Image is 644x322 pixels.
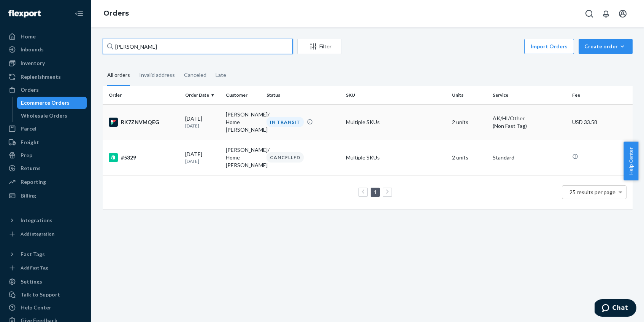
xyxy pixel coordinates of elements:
td: USD 33.58 [569,104,633,140]
button: Open notifications [598,6,614,21]
td: [PERSON_NAME]/ Home [PERSON_NAME] [223,140,263,175]
div: IN TRANSIT [266,117,304,127]
div: Orders [21,86,39,94]
button: Import Orders [524,39,574,54]
a: Orders [5,84,87,96]
th: Order [103,86,182,104]
a: Ecommerce Orders [17,97,87,109]
img: Flexport logo [8,10,41,18]
td: Multiple SKUs [343,104,449,140]
button: Fast Tags [5,248,87,260]
div: Add Fast Tag [21,265,48,271]
th: SKU [343,86,449,104]
button: Filter [297,39,341,54]
div: [DATE] [185,150,220,164]
ol: breadcrumbs [97,3,135,25]
a: Reporting [5,176,87,188]
td: 2 units [449,140,490,175]
th: Order Date [182,86,223,104]
div: Fast Tags [21,250,45,258]
div: Filter [298,43,341,50]
a: Settings [5,276,87,288]
div: Wholesale Orders [21,112,67,120]
div: Replenishments [21,73,61,81]
div: Ecommerce Orders [21,99,70,107]
div: CANCELLED [266,152,304,163]
a: Inventory [5,57,87,69]
a: Add Integration [5,230,87,239]
p: [DATE] [185,123,220,129]
div: Create order [584,43,627,50]
div: Invalid address [139,65,175,85]
th: Status [263,86,343,104]
div: Late [216,65,226,85]
a: Returns [5,162,87,174]
span: 25 results per page [569,189,615,195]
div: Integrations [21,217,52,224]
div: (Non Fast Tag) [493,122,566,130]
td: Multiple SKUs [343,140,449,175]
button: Open account menu [615,6,630,21]
div: Parcel [21,125,36,132]
div: Reporting [21,178,46,186]
div: [DATE] [185,115,220,129]
a: Add Fast Tag [5,263,87,273]
div: Prep [21,151,32,159]
button: Open Search Box [582,6,597,21]
div: Help Center [21,304,51,311]
a: Wholesale Orders [17,110,87,122]
button: Integrations [5,214,87,226]
td: [PERSON_NAME]/ Home [PERSON_NAME] [223,104,263,140]
p: Standard [493,154,566,161]
iframe: Opens a widget where you can chat to one of our agents [595,299,636,318]
div: All orders [107,65,130,86]
a: Prep [5,149,87,161]
button: Close Navigation [71,6,87,21]
button: Help Center [623,142,638,180]
p: AK/HI/Other [493,115,566,122]
a: Page 1 is your current page [372,189,378,195]
a: Home [5,30,87,43]
a: Inbounds [5,43,87,56]
td: 2 units [449,104,490,140]
p: [DATE] [185,158,220,164]
div: Settings [21,278,42,285]
div: Freight [21,139,39,146]
div: Inventory [21,59,45,67]
a: Replenishments [5,71,87,83]
button: Talk to Support [5,289,87,301]
div: Inbounds [21,46,44,53]
div: #5329 [109,153,179,162]
div: Returns [21,164,41,172]
a: Freight [5,136,87,148]
th: Fee [569,86,633,104]
div: Add Integration [21,231,54,237]
div: Canceled [184,65,206,85]
th: Service [490,86,569,104]
button: Create order [579,39,633,54]
div: Talk to Support [21,291,60,298]
div: RK7ZNVMQEG [109,118,179,127]
a: Parcel [5,123,87,135]
div: Customer [226,92,260,98]
a: Billing [5,190,87,202]
input: Search orders [103,39,293,54]
div: Billing [21,192,36,199]
a: Help Center [5,301,87,314]
a: Orders [103,9,129,18]
div: Home [21,33,36,40]
th: Units [449,86,490,104]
